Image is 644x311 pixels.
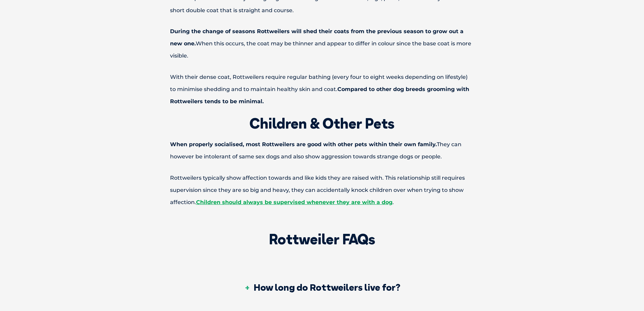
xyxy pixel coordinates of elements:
h3: How long do Rottweilers live for? [244,283,400,292]
p: They can however be intolerant of same sex dogs and also show aggression towards strange dogs or ... [146,138,498,163]
p: Rottweilers typically show affection towards and like kids they are raised with. This relationshi... [146,172,498,208]
h2: Rottweiler FAQs [179,232,465,246]
p: When this occurs, the coat may be thinner and appear to differ in colour since the base coat is m... [146,25,498,62]
p: With their dense coat, Rottweilers require regular bathing (every four to eight weeks depending o... [146,71,498,108]
a: Children should always be supervised whenever they are with a dog [196,199,392,205]
strong: During the change of seasons Rottweilers will shed their coats from the previous season to grow o... [170,28,463,47]
h2: Children & Other Pets [146,116,498,131]
strong: When properly socialised, most Rottweilers are good with other pets within their own family. [170,141,437,148]
strong: Compared to other dog breeds grooming with Rottweilers tends to be minimal. [170,86,469,105]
